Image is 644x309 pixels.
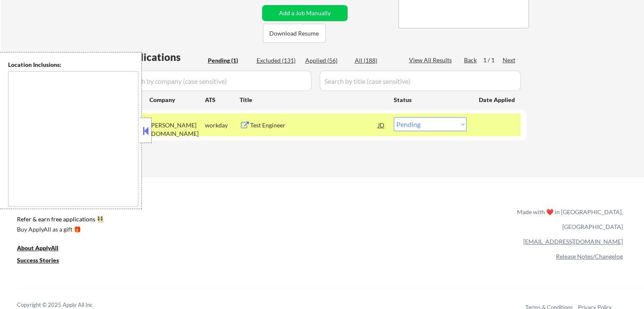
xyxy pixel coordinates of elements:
[377,117,386,132] div: JD
[257,56,299,65] div: Excluded (131)
[17,225,102,236] a: Buy ApplyAll as a gift 🎁
[149,96,205,104] div: Company
[514,204,623,234] div: Made with ❤️ in [GEOGRAPHIC_DATA], [GEOGRAPHIC_DATA]
[464,56,478,64] div: Back
[409,56,454,64] div: View All Results
[208,56,250,65] div: Pending (1)
[394,92,467,107] div: Status
[205,121,240,130] div: workday
[17,216,340,225] a: Refer & earn free applications 👯‍♀️
[17,257,59,264] u: Success Stories
[250,121,378,130] div: Test Engineer
[305,56,348,65] div: Applied (56)
[262,5,348,21] button: Add a Job Manually
[17,244,58,251] u: About ApplyAll
[483,56,503,64] div: 1 / 1
[149,121,205,138] div: [PERSON_NAME][DOMAIN_NAME]
[8,61,138,69] div: Location Inclusions:
[17,244,70,254] a: About ApplyAll
[479,96,516,104] div: Date Applied
[503,56,516,64] div: Next
[17,256,70,267] a: Success Stories
[355,56,397,65] div: All (188)
[240,96,386,104] div: Title
[17,226,102,232] div: Buy ApplyAll as a gift 🎁
[263,24,326,43] button: Download Resume
[556,253,623,260] a: Release Notes/Changelog
[121,71,312,91] input: Search by company (case sensitive)
[523,238,623,245] a: [EMAIL_ADDRESS][DOMAIN_NAME]
[205,96,240,104] div: ATS
[121,52,205,62] div: Applications
[320,71,521,91] input: Search by title (case sensitive)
